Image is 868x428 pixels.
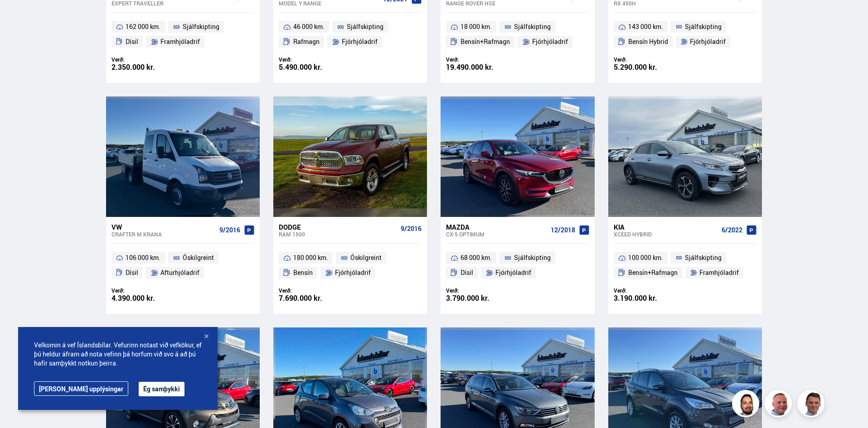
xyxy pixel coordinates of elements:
[126,267,138,278] span: Dísil
[273,217,427,314] a: Dodge RAM 1500 9/2016 180 000 km. Óskilgreint Bensín Fjórhjóladrif Verð: 7.690.000 kr.
[106,217,260,314] a: VW Crafter M.KRANA 9/2016 106 000 km. Óskilgreint Dísil Afturhjóladrif Verð: 4.390.000 kr.
[279,223,397,231] div: Dodge
[350,252,382,263] span: Óskilgreint
[342,36,378,47] span: Fjórhjóladrif
[446,223,547,231] div: Mazda
[628,36,668,47] span: Bensín Hybrid
[608,217,762,314] a: Kia XCeed HYBRID 6/2022 100 000 km. Sjálfskipting Bensín+Rafmagn Framhjóladrif Verð: 3.190.000 kr.
[628,21,663,32] span: 143 000 km.
[446,287,518,294] div: Verð:
[293,267,313,278] span: Bensín
[293,36,320,47] span: Rafmagn
[614,287,685,294] div: Verð:
[183,21,219,32] span: Sjálfskipting
[685,252,722,263] span: Sjálfskipting
[446,294,518,302] div: 3.790.000 kr.
[335,267,371,278] span: Fjórhjóladrif
[126,36,138,47] span: Dísil
[34,381,128,396] a: [PERSON_NAME] upplýsingar
[690,36,726,47] span: Fjórhjóladrif
[722,226,742,234] span: 6/2022
[628,267,678,278] span: Bensín+Rafmagn
[685,21,722,32] span: Sjálfskipting
[495,267,531,278] span: Fjórhjóladrif
[461,36,510,47] span: Bensín+Rafmagn
[766,391,793,418] img: siFngHWaQ9KaOqBr.png
[34,341,202,368] span: Velkomin á vef Íslandsbílar. Vefurinn notast við vefkökur, ef þú heldur áfram að nota vefinn þá h...
[112,223,216,231] div: VW
[126,21,160,32] span: 162 000 km.
[401,225,422,232] span: 9/2016
[183,252,214,263] span: Óskilgreint
[293,21,325,32] span: 46 000 km.
[551,226,575,234] span: 12/2018
[614,63,685,71] div: 5.290.000 kr.
[347,21,383,32] span: Sjálfskipting
[614,56,685,63] div: Verð:
[614,223,718,231] div: Kia
[614,294,685,302] div: 3.190.000 kr.
[461,252,492,263] span: 68 000 km.
[293,252,328,263] span: 180 000 km.
[7,4,34,31] button: Opna LiveChat spjallviðmót
[279,287,350,294] div: Verð:
[446,63,518,71] div: 19.490.000 kr.
[532,36,568,47] span: Fjórhjóladrif
[446,56,518,63] div: Verð:
[219,226,240,234] span: 9/2016
[446,231,547,237] div: CX-5 OPTIMUM
[461,267,473,278] span: Dísil
[126,252,160,263] span: 106 000 km.
[628,252,663,263] span: 100 000 km.
[112,287,183,294] div: Verð:
[112,231,216,237] div: Crafter M.KRANA
[461,21,492,32] span: 18 000 km.
[514,252,551,263] span: Sjálfskipting
[441,217,594,314] a: Mazda CX-5 OPTIMUM 12/2018 68 000 km. Sjálfskipting Dísil Fjórhjóladrif Verð: 3.790.000 kr.
[112,56,183,63] div: Verð:
[699,267,739,278] span: Framhjóladrif
[279,63,350,71] div: 5.490.000 kr.
[139,382,184,396] button: Ég samþykki
[112,294,183,302] div: 4.390.000 kr.
[279,231,397,237] div: RAM 1500
[112,63,183,71] div: 2.350.000 kr.
[160,267,199,278] span: Afturhjóladrif
[614,231,718,237] div: XCeed HYBRID
[799,391,826,418] img: FbJEzSuNWCJXmdc-.webp
[514,21,551,32] span: Sjálfskipting
[733,391,761,418] img: nhp88E3Fdnt1Opn2.png
[279,56,350,63] div: Verð:
[279,294,350,302] div: 7.690.000 kr.
[160,36,200,47] span: Framhjóladrif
